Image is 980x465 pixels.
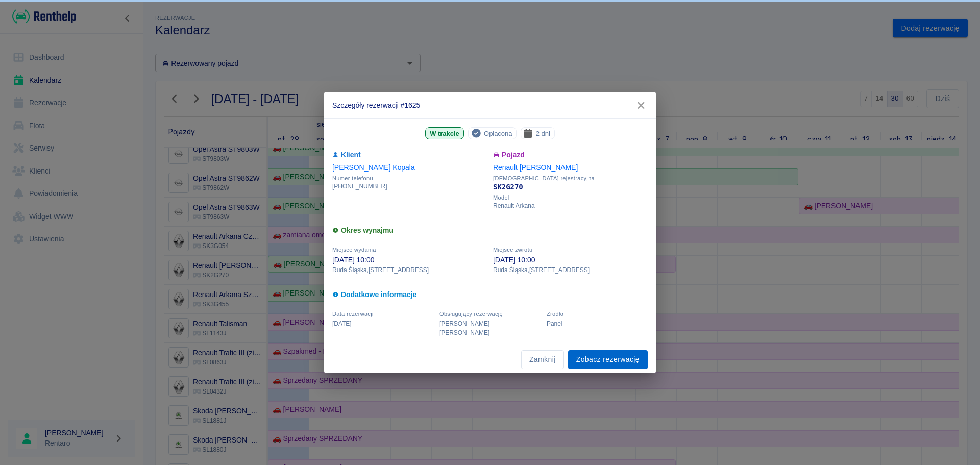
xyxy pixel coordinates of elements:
[332,163,415,172] a: [PERSON_NAME] Kopala
[332,311,374,317] span: Data rezerwacji
[332,255,487,265] p: [DATE] 10:00
[332,247,376,253] span: Miejsce wydania
[332,265,487,275] p: Ruda Śląska , [STREET_ADDRESS]
[493,265,648,275] p: Ruda Śląska , [STREET_ADDRESS]
[324,92,656,118] h2: Szczegóły rezerwacji #1625
[493,247,532,253] span: Miejsce zwrotu
[439,319,541,337] p: [PERSON_NAME] [PERSON_NAME]
[568,350,648,369] a: Zobacz rezerwację
[532,128,554,139] span: 2 dni
[493,201,648,210] p: Renault Arkana
[332,175,487,182] span: Numer telefonu
[332,289,648,300] h6: Dodatkowe informacje
[439,311,503,317] span: Obsługujący rezerwację
[493,255,648,265] p: [DATE] 10:00
[332,225,648,236] h6: Okres wynajmu
[332,182,487,191] p: [PHONE_NUMBER]
[493,150,648,160] h6: Pojazd
[493,194,648,201] span: Model
[493,163,578,172] a: Renault [PERSON_NAME]
[332,319,433,328] p: [DATE]
[493,175,648,182] span: [DEMOGRAPHIC_DATA] rejestracyjna
[547,319,648,328] p: Panel
[426,128,463,139] span: W trakcie
[332,150,487,160] h6: Klient
[547,311,563,317] span: Żrodło
[493,182,648,192] p: SK2G270
[521,350,564,369] button: Zamknij
[480,128,516,139] span: Opłacona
